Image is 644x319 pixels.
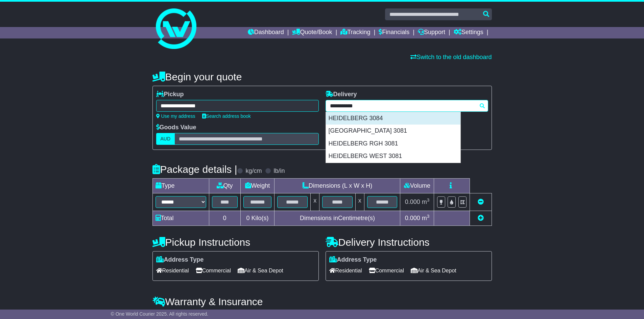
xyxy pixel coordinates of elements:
td: x [355,193,364,211]
div: HEIDELBERG 3084 [326,112,460,125]
td: Qty [209,179,240,193]
a: Tracking [340,27,370,38]
td: Weight [240,179,275,193]
div: HEIDELBERG RGH 3081 [326,137,460,150]
span: Residential [329,265,362,276]
div: [GEOGRAPHIC_DATA] 3081 [326,125,460,137]
span: Commercial [196,265,231,276]
sup: 3 [427,214,430,219]
a: Support [418,27,445,38]
a: Dashboard [248,27,284,38]
td: x [311,193,319,211]
a: Search address book [202,113,251,119]
label: Address Type [156,256,204,264]
span: m [422,198,430,205]
label: Pickup [156,91,184,98]
span: © One World Courier 2025. All rights reserved. [111,311,209,317]
span: Air & Sea Depot [411,265,456,276]
label: Delivery [326,91,357,98]
a: Settings [454,27,483,38]
h4: Pickup Instructions [152,237,319,248]
typeahead: Please provide city [326,100,488,112]
a: Switch to the old dashboard [410,54,492,60]
h4: Warranty & Insurance [152,296,492,307]
span: Air & Sea Depot [238,265,283,276]
a: Quote/Book [292,27,332,38]
td: Dimensions (L x W x H) [275,179,400,193]
a: Add new item [478,215,484,221]
div: HEIDELBERG WEST 3081 [326,150,460,163]
a: Remove this item [478,198,484,205]
td: Total [152,211,209,226]
span: 0 [246,215,249,221]
span: 0.000 [405,215,420,221]
label: lb/in [273,167,285,175]
h4: Delivery Instructions [326,237,492,248]
td: Dimensions in Centimetre(s) [275,211,400,226]
span: m [422,215,430,221]
label: AUD [156,133,175,145]
span: 0.000 [405,198,420,205]
label: Address Type [329,256,377,264]
a: Use my address [156,113,195,119]
span: Residential [156,265,189,276]
a: Financials [379,27,409,38]
label: Goods Value [156,124,196,131]
td: Type [152,179,209,193]
td: Volume [400,179,434,193]
h4: Begin your quote [152,71,492,82]
label: kg/cm [245,167,262,175]
span: Commercial [369,265,404,276]
h4: Package details | [152,164,237,175]
td: 0 [209,211,240,226]
td: Kilo(s) [240,211,275,226]
sup: 3 [427,197,430,203]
